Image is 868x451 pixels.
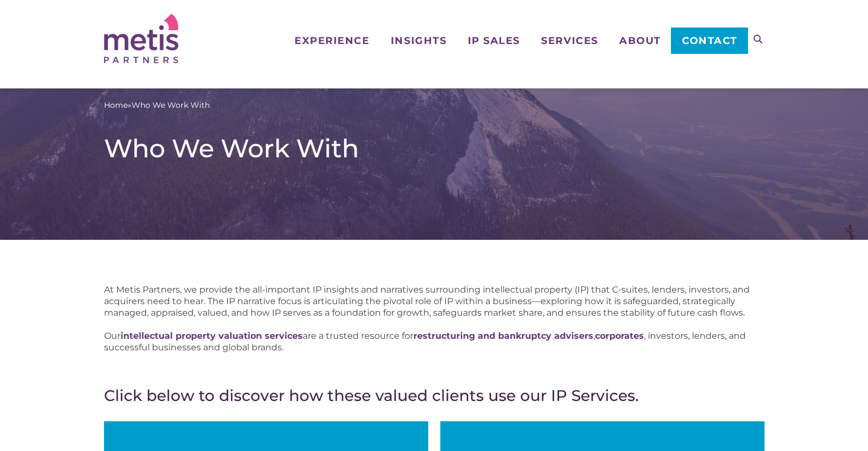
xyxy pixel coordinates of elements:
[413,331,593,341] a: restructuring and bankruptcy advisers
[121,331,303,341] a: intellectual property valuation services
[671,28,747,54] a: Contact
[104,100,210,111] span: »
[541,36,598,46] span: Services
[104,14,178,63] img: Metis Partners
[104,100,128,111] a: Home
[682,36,738,46] span: Contact
[104,330,765,353] p: Our are a trusted resource for , , investors, lenders, and successful businesses and global brands.
[104,133,765,164] h1: Who We Work With
[104,284,765,318] p: At Metis Partners, we provide the all-important IP insights and narratives surrounding intellectu...
[294,36,369,46] span: Experience
[468,36,520,46] span: IP Sales
[619,36,661,46] span: About
[391,36,446,46] span: Insights
[104,386,765,405] h3: Click below to discover how these valued clients use our IP Services.
[595,331,644,341] a: corporates
[132,100,210,111] span: Who We Work With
